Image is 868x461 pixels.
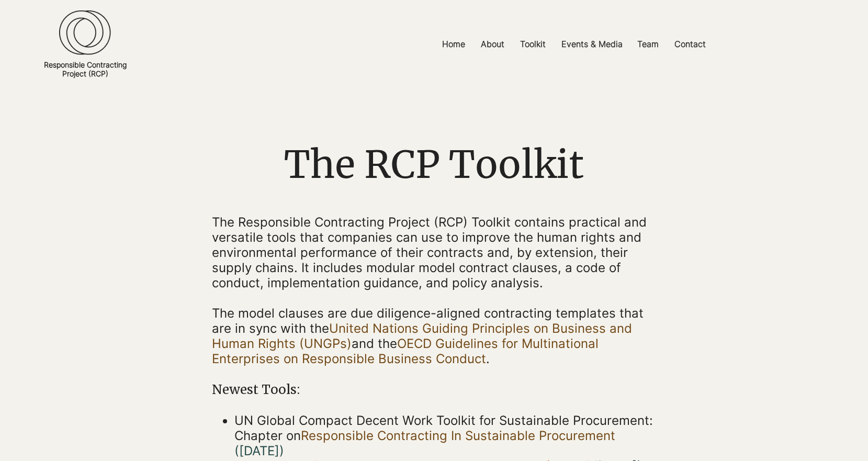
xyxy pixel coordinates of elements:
a: Events & Media [554,32,629,56]
p: Contact [669,32,711,56]
a: Contact [667,32,714,56]
a: United Nations Guiding Principles on Business and Human Rights (UNGPs) [212,321,632,351]
span: The Responsible Contracting Project (RCP) Toolkit contains practical and versatile tools that com... [212,215,647,290]
span: The RCP Toolkit [284,141,584,188]
p: Team [632,32,664,56]
p: Events & Media [556,32,628,56]
span: The model clauses are due diligence-aligned contracting templates that are in sync with the and t... [212,306,644,366]
p: Home [437,32,470,56]
a: Responsible ContractingProject (RCP) [44,60,127,78]
a: Home [434,32,473,56]
a: OECD Guidelines for Multinational Enterprises on Responsible Business Conduct [212,336,599,366]
p: About [476,32,510,56]
nav: Site [308,32,839,56]
p: Toolkit [515,32,551,56]
a: Team [629,32,667,56]
span: Newest Tools: [212,381,300,398]
span: ([DATE]) [234,443,284,458]
span: UN Global Compact Decent Work Toolkit for Sustainable Procurement: Chapter on [234,413,653,458]
a: Responsible Contracting In Sustainable Procurement [301,428,615,443]
a: About [473,32,512,56]
a: Toolkit [512,32,554,56]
